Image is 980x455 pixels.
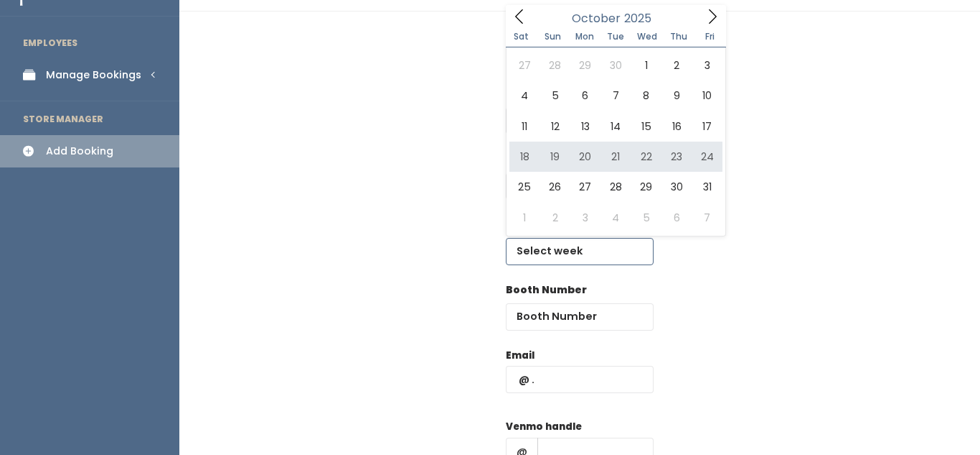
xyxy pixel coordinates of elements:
span: October 31, 2025 [692,172,722,202]
span: October 18, 2025 [509,142,540,172]
span: Wed [631,32,663,41]
span: October 21, 2025 [600,142,631,172]
span: October 19, 2025 [540,142,570,172]
span: October 2, 2025 [661,50,692,81]
div: Manage Bookings [46,68,141,83]
span: September 28, 2025 [540,50,570,81]
span: November 1, 2025 [509,203,540,233]
span: October 7, 2025 [600,81,631,111]
span: September 29, 2025 [570,50,600,81]
label: Booth Number [506,282,587,298]
span: October 17, 2025 [692,111,722,142]
span: October 11, 2025 [509,111,540,142]
span: October 12, 2025 [540,111,570,142]
span: September 30, 2025 [600,50,631,81]
span: October 24, 2025 [692,142,722,172]
span: October 29, 2025 [631,172,661,202]
label: Venmo handle [506,420,582,434]
span: October 30, 2025 [661,172,692,202]
span: October 14, 2025 [600,111,631,142]
span: October 15, 2025 [631,111,661,142]
input: @ . [506,366,654,393]
span: Sat [506,32,537,41]
span: September 27, 2025 [509,50,540,81]
span: October 28, 2025 [600,172,631,202]
span: November 2, 2025 [540,203,570,233]
span: October 5, 2025 [540,81,570,111]
span: Tue [600,32,631,41]
span: October 27, 2025 [570,172,600,202]
span: November 3, 2025 [570,203,600,233]
span: Fri [694,32,726,41]
span: October 22, 2025 [631,142,661,172]
span: October 1, 2025 [631,50,661,81]
span: October [572,13,621,24]
input: Year [621,9,664,27]
span: Thu [663,32,694,41]
span: October 6, 2025 [570,81,600,111]
span: October 4, 2025 [509,81,540,111]
span: November 5, 2025 [631,203,661,233]
span: Mon [569,32,600,41]
input: Booth Number [506,303,654,331]
span: October 8, 2025 [631,81,661,111]
span: October 23, 2025 [661,142,692,172]
span: November 7, 2025 [692,203,722,233]
span: November 6, 2025 [661,203,692,233]
span: October 16, 2025 [661,111,692,142]
span: October 13, 2025 [570,111,600,142]
span: October 26, 2025 [540,172,570,202]
span: October 3, 2025 [692,50,722,81]
span: October 10, 2025 [692,81,722,111]
span: Sun [537,32,569,41]
input: Select week [506,238,654,265]
label: Email [506,349,534,363]
span: October 20, 2025 [570,142,600,172]
span: October 25, 2025 [509,172,540,202]
div: Add Booking [46,144,113,159]
span: November 4, 2025 [600,203,631,233]
span: October 9, 2025 [661,81,692,111]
